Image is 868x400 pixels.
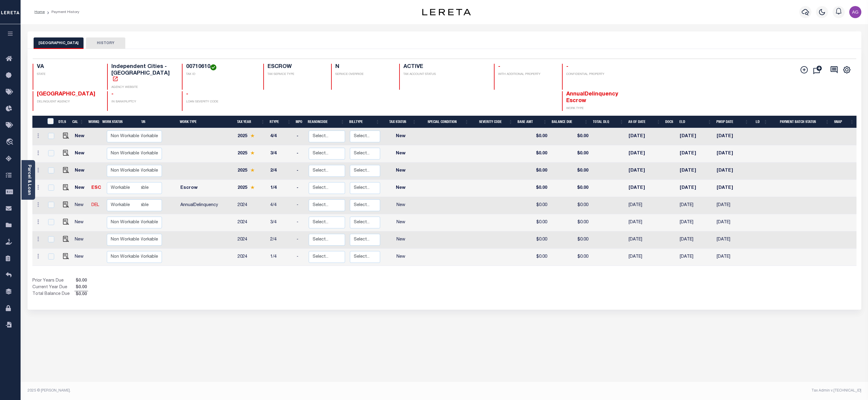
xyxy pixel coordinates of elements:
td: New [72,163,89,180]
td: [DATE] [714,249,751,266]
th: As of Date: activate to sort column ascending [626,116,663,128]
p: TAX ACCOUNT STATUS [403,72,487,77]
td: 2024 [235,249,268,266]
th: &nbsp;&nbsp;&nbsp;&nbsp;&nbsp;&nbsp;&nbsp;&nbsp;&nbsp;&nbsp; [32,116,44,128]
h4: Independent Cities - [GEOGRAPHIC_DATA] [111,64,175,83]
td: $0.00 [550,180,591,197]
td: New [72,128,89,145]
img: Star.svg [250,134,255,138]
h4: ACTIVE [403,64,487,70]
span: $0.00 [74,291,88,298]
td: New [72,145,89,163]
th: Payment Batch Status: activate to sort column ascending [770,116,832,128]
td: $0.00 [515,197,550,214]
td: New [72,249,89,266]
td: New [383,128,419,145]
td: [DATE] [626,214,663,231]
td: $0.00 [550,128,591,145]
img: logo-dark.svg [422,9,471,15]
td: [DATE] [714,197,751,214]
li: Payment History [45,9,79,15]
p: DELINQUENT AGENCY [37,100,100,104]
td: [DATE] [714,163,751,180]
span: $0.00 [74,284,88,291]
td: - [294,214,306,231]
td: $0.00 [515,180,550,197]
td: [DATE] [714,231,751,249]
th: Work Type [177,116,235,128]
td: 4/4 [268,128,294,145]
th: ReasonCode: activate to sort column ascending [305,116,347,128]
span: [GEOGRAPHIC_DATA] [37,92,95,97]
td: [DATE] [714,145,751,163]
td: [DATE] [714,128,751,145]
td: 2/4 [268,231,294,249]
td: [DATE] [714,180,751,197]
img: Star.svg [250,185,255,189]
td: [DATE] [714,214,751,231]
td: $0.00 [550,197,591,214]
th: &nbsp; [44,116,56,128]
p: TAX SERVICE TYPE [268,72,324,77]
td: $0.00 [515,249,550,266]
td: Prior Years Due [32,278,74,284]
h4: VA [37,64,100,70]
p: AGENCY WEBSITE [111,85,175,90]
td: [DATE] [677,231,714,249]
td: 2025 [235,163,268,180]
td: [DATE] [677,128,714,145]
button: HISTORY [86,37,125,49]
p: IN BANKRUPTCY [111,100,175,104]
td: - [294,249,306,266]
th: Work Status [100,116,141,128]
td: $0.00 [515,231,550,249]
th: Severity Code: activate to sort column ascending [471,116,515,128]
i: travel_explore [6,138,15,146]
td: New [72,197,89,214]
td: New [383,249,419,266]
a: Home [35,10,45,14]
img: Star.svg [250,151,255,155]
td: $0.00 [515,214,550,231]
th: RType: activate to sort column ascending [267,116,294,128]
img: svg+xml;base64,PHN2ZyB4bWxucz0iaHR0cDovL3d3dy53My5vcmcvMjAwMC9zdmciIHBvaW50ZXItZXZlbnRzPSJub25lIi... [849,6,861,18]
th: Balance Due: activate to sort column ascending [549,116,590,128]
td: - [294,128,306,145]
th: ELD: activate to sort column ascending [677,116,714,128]
th: PWOP Date: activate to sort column ascending [714,116,751,128]
td: New [72,231,89,249]
a: ESC [91,186,101,190]
td: $0.00 [550,163,591,180]
td: - [294,197,306,214]
span: - [566,64,568,69]
td: New [72,180,89,197]
th: DTLS [56,116,70,128]
td: New [383,163,419,180]
th: Work Status [123,116,177,128]
td: Current Year Due [32,284,74,291]
span: - [111,92,113,97]
td: New [72,214,89,231]
td: AnnualDelinquency [178,197,235,214]
td: 3/4 [268,214,294,231]
span: AnnualDelinquency Escrow [566,92,618,104]
td: 2/4 [268,163,294,180]
a: Parcel & Loan [27,165,31,195]
th: WorkQ [86,116,100,128]
p: TAX ID [186,72,256,77]
td: 2024 [235,214,268,231]
td: [DATE] [626,231,663,249]
td: $0.00 [550,145,591,163]
td: $0.00 [515,128,550,145]
th: Tax Year: activate to sort column ascending [235,116,267,128]
h4: N [335,64,392,70]
span: - [186,92,188,97]
td: [DATE] [677,145,714,163]
td: [DATE] [677,163,714,180]
span: $0.00 [74,278,88,284]
th: MPO [293,116,305,128]
td: $0.00 [515,163,550,180]
th: Special Condition: activate to sort column ascending [419,116,471,128]
td: [DATE] [677,197,714,214]
p: SERVICE OVERRIDE [335,72,392,77]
